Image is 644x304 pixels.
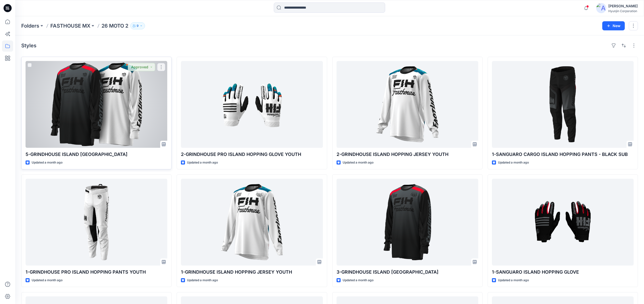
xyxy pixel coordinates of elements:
p: 26 MOTO 2 [101,22,128,29]
p: Updated a month ago [32,160,63,165]
p: Updated a month ago [498,278,529,283]
a: 3-GRINDHOUSE ISLAND HOPPING JERSEY [337,179,478,266]
p: Updated a month ago [343,160,373,165]
p: 1-GRINDHOUSE ISLAND HOPPING JERSEY YOUTH [181,269,323,276]
h4: Styles [21,43,36,49]
div: Hyunjin Corporation [608,9,638,13]
img: avatar [596,3,606,13]
p: 1-SANGUARO ISLAND HOPPING GLOVE [492,269,634,276]
p: Updated a month ago [32,278,63,283]
p: 5-GRINDHOUSE ISLAND [GEOGRAPHIC_DATA] [26,151,167,158]
p: Updated a month ago [187,278,218,283]
p: 3-GRINDHOUSE ISLAND [GEOGRAPHIC_DATA] [337,269,478,276]
p: 2-GRINDHOUSE PRO ISLAND HOPPING GLOVE YOUTH [181,151,323,158]
a: Folders [21,22,39,29]
a: 1-GRINDHOUSE PRO ISLAND HOPPING PANTS YOUTH [26,179,167,266]
a: 2-GRINDHOUSE PRO ISLAND HOPPING GLOVE YOUTH [181,61,323,148]
p: 1-GRINDHOUSE PRO ISLAND HOPPING PANTS YOUTH [26,269,167,276]
a: 1-SANGUARO CARGO ISLAND HOPPING PANTS - BLACK SUB [492,61,634,148]
p: 2-GRINDHOUSE ISLAND HOPPING JERSEY YOUTH [337,151,478,158]
a: FASTHOUSE MX [50,22,90,29]
p: 1-SANGUARO CARGO ISLAND HOPPING PANTS - BLACK SUB [492,151,634,158]
p: Updated a month ago [343,278,373,283]
button: 9 [130,22,145,29]
p: Updated a month ago [498,160,529,165]
div: [PERSON_NAME] [608,3,638,9]
a: 5-GRINDHOUSE ISLAND HOPPING JERSEY [26,61,167,148]
a: 2-GRINDHOUSE ISLAND HOPPING JERSEY YOUTH [337,61,478,148]
p: 9 [137,23,139,29]
p: Updated a month ago [187,160,218,165]
button: New [602,21,625,30]
a: 1-SANGUARO ISLAND HOPPING GLOVE [492,179,634,266]
a: 1-GRINDHOUSE ISLAND HOPPING JERSEY YOUTH [181,179,323,266]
